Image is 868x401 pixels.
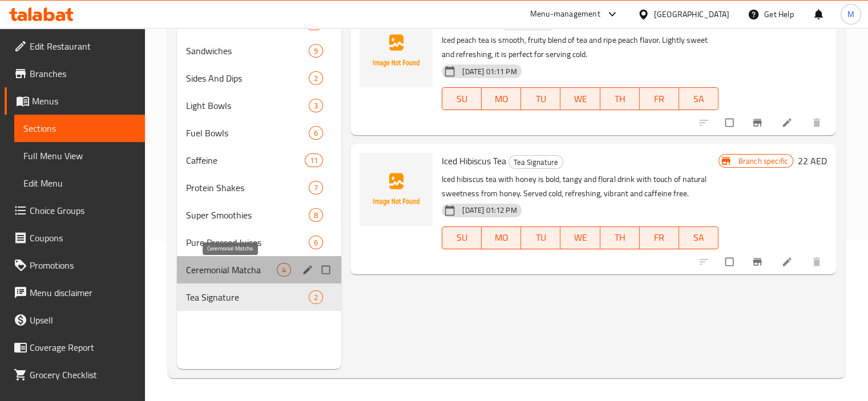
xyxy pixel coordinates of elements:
span: Branches [30,67,136,80]
span: M [847,8,854,21]
span: SA [684,91,714,107]
span: FR [644,229,675,246]
div: items [309,71,323,85]
a: Grocery Checklist [5,361,145,388]
div: items [309,99,323,112]
span: [DATE] 01:11 PM [458,66,521,77]
span: 2 [309,292,322,303]
div: Super Smoothies8 [177,201,342,229]
span: MO [486,229,516,246]
div: Pure Pressed Juices6 [177,229,342,256]
span: Sides And Dips [186,71,309,85]
button: SA [679,87,718,110]
span: WE [565,229,595,246]
button: FR [640,226,679,249]
span: TH [605,91,635,107]
h6: 22 AED [798,153,827,169]
button: TH [600,226,640,249]
span: FR [644,91,675,107]
a: Edit menu item [781,256,795,268]
span: 6 [309,237,322,248]
a: Menus [5,87,145,115]
span: 6 [309,128,322,139]
button: SA [679,226,718,249]
a: Edit menu item [781,117,795,128]
span: Tea Signature [509,156,563,169]
div: Menu-management [530,7,600,21]
div: Light Bowls3 [177,92,342,119]
div: [GEOGRAPHIC_DATA] [654,8,729,21]
span: Edit Restaurant [30,39,136,53]
div: Light Bowls [186,99,309,112]
button: TU [521,87,560,110]
span: Super Smoothies [186,208,309,222]
a: Choice Groups [5,197,145,224]
span: Ceremonial Matcha [186,263,277,277]
button: TU [521,226,560,249]
div: Pure Pressed Juices [186,236,309,249]
a: Edit Menu [14,169,145,197]
span: Tea Signature [186,290,309,304]
img: Iced Hibiscus Tea [360,153,433,226]
span: Promotions [30,258,136,272]
div: Tea Signature2 [177,283,342,311]
button: delete [804,110,831,135]
span: 3 [309,100,322,111]
span: Select to update [718,251,742,273]
span: 4 [277,265,290,276]
button: TH [600,87,640,110]
div: Ceremonial Matcha4edit [177,256,342,283]
span: SU [447,229,477,246]
span: TU [526,91,556,107]
div: Caffeine11 [177,147,342,174]
button: Branch-specific-item [745,249,772,274]
div: Sandwiches9 [177,37,342,64]
button: MO [482,87,521,110]
span: 11 [305,155,322,166]
span: SU [447,91,477,107]
span: Grocery Checklist [30,368,136,382]
span: Full Menu View [23,149,136,163]
span: Sections [23,121,136,135]
a: Promotions [5,252,145,279]
span: TH [605,229,635,246]
div: items [309,126,323,140]
a: Full Menu View [14,142,145,169]
a: Sections [14,115,145,142]
img: Iced Peach Tea [360,14,433,87]
span: Coupons [30,231,136,245]
button: WE [560,87,600,110]
span: 7 [309,183,322,193]
span: Protein Shakes [186,181,309,195]
span: WE [565,91,595,107]
div: Protein Shakes7 [177,174,342,201]
span: TU [526,229,556,246]
a: Coverage Report [5,334,145,361]
div: items [305,153,323,167]
span: Sandwiches [186,44,309,58]
span: Coverage Report [30,341,136,354]
button: MO [482,226,521,249]
span: Fuel Bowls [186,126,309,140]
div: Tea Signature [508,155,563,169]
span: [DATE] 01:12 PM [458,205,521,216]
a: Menu disclaimer [5,279,145,306]
button: FR [640,87,679,110]
button: SU [442,87,482,110]
span: Upsell [30,313,136,327]
div: items [309,236,323,249]
button: WE [560,226,600,249]
a: Edit Restaurant [5,33,145,60]
span: Menus [32,94,136,108]
span: 9 [309,46,322,56]
p: Iced peach tea is smooth, fruity blend of tea and ripe peach flavor. Lightly sweet and refreshing... [442,33,718,62]
span: Edit Menu [23,176,136,190]
div: items [309,208,323,222]
span: Choice Groups [30,204,136,217]
a: Coupons [5,224,145,252]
